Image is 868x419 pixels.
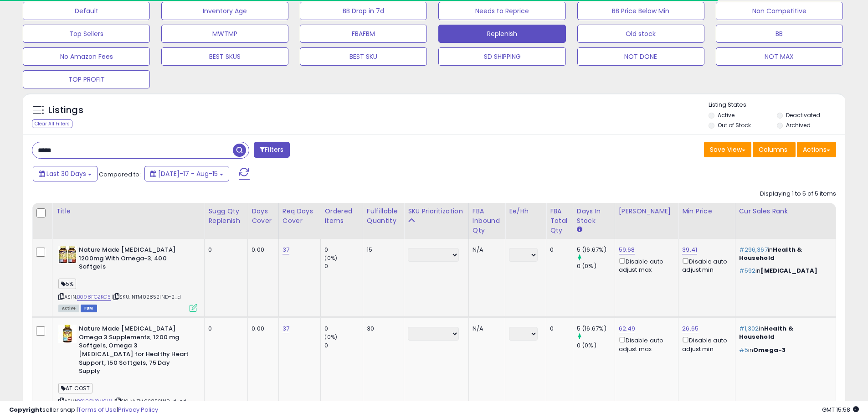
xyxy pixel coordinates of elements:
div: 0 [324,325,362,333]
div: Sugg Qty Replenish [208,207,244,226]
span: | SKU: NTM02852IND-2_d [112,293,181,300]
img: 41+ZE+oTCbL._SL40_.jpg [58,325,77,343]
div: 5 (16.67%) [577,246,615,254]
div: 0 [550,325,566,333]
button: Filters [254,142,289,158]
img: 513XrhBYLMS._SL40_.jpg [58,246,77,264]
div: Disable auto adjust max [619,335,672,353]
div: Days Cover [252,207,274,226]
button: MWTMP [161,25,288,43]
strong: Copyright [9,405,42,414]
b: Nature Made [MEDICAL_DATA] Omega 3 Supplements, 1200 mg Softgels, Omega 3 [MEDICAL_DATA] for Heal... [79,325,190,378]
small: Days In Stock. [577,226,582,234]
div: [PERSON_NAME] [619,207,675,216]
button: Old stock [577,25,704,43]
div: N/A [473,246,498,254]
b: Nature Made [MEDICAL_DATA] 1200mg With Omega-3, 400 Softgels [79,246,190,274]
div: 0 [324,262,362,270]
div: Cur Sales Rank [739,207,832,216]
div: 0 (0%) [577,341,615,350]
div: 15 [367,246,397,254]
div: Ee/hh [509,207,542,216]
div: Disable auto adjust min [682,335,728,353]
a: 37 [282,245,289,254]
a: Privacy Policy [118,405,158,414]
div: Disable auto adjust min [682,256,728,274]
div: Fulfillable Quantity [367,207,400,226]
span: #1,302 [739,324,759,333]
span: Compared to: [99,170,141,179]
button: Non Competitive [716,2,843,20]
div: 0 [208,325,241,333]
div: 0 [550,246,566,254]
button: Actions [797,142,836,157]
div: FBA Total Qty [550,207,569,235]
button: NOT DONE [577,47,704,66]
button: SD SHIPPING [438,47,565,66]
span: Omega-3 [753,346,786,354]
button: BEST SKUS [161,47,288,66]
span: Last 30 Days [46,169,86,178]
button: [DATE]-17 - Aug-15 [144,166,229,181]
button: Default [23,2,150,20]
button: Last 30 Days [33,166,98,181]
a: 59.68 [619,245,635,254]
p: in [739,325,829,341]
button: Save View [704,142,751,157]
span: #296,367 [739,245,768,254]
h5: Listings [48,104,83,117]
button: BEST SKU [300,47,427,66]
th: Please note that this number is a calculation based on your required days of coverage and your ve... [205,203,248,239]
div: N/A [473,325,498,333]
a: Terms of Use [78,405,117,414]
button: TOP PROFIT [23,70,150,88]
small: (0%) [324,333,337,341]
div: 0 (0%) [577,262,615,270]
a: 39.41 [682,245,697,254]
div: 0 [324,341,362,350]
span: All listings currently available for purchase on Amazon [58,305,79,312]
div: 0.00 [252,325,271,333]
div: SKU Prioritization [408,207,465,216]
button: BB [716,25,843,43]
button: BB Price Below Min [577,2,704,20]
button: NOT MAX [716,47,843,66]
span: AT COST [58,383,92,393]
div: Title [56,207,200,216]
div: seller snap | | [9,406,158,414]
label: Deactivated [786,111,820,119]
span: Health & Household [739,324,793,341]
button: Inventory Age [161,2,288,20]
div: Clear All Filters [32,119,72,128]
label: Active [718,111,734,119]
div: 0 [208,246,241,254]
div: 5 (16.67%) [577,325,615,333]
a: 26.65 [682,324,699,333]
label: Archived [786,121,811,129]
a: 37 [282,324,289,333]
p: in [739,246,829,262]
small: (0%) [324,254,337,262]
div: Displaying 1 to 5 of 5 items [760,190,836,198]
span: FBM [81,305,97,312]
div: 0 [324,246,362,254]
span: #592 [739,266,756,275]
div: ASIN: [58,246,197,311]
button: Top Sellers [23,25,150,43]
p: in [739,346,829,354]
div: Disable auto adjust max [619,256,672,274]
label: Out of Stock [718,121,751,129]
span: Columns [759,145,787,154]
button: Replenish [438,25,565,43]
div: Ordered Items [324,207,359,226]
div: Req Days Cover [282,207,317,226]
span: [MEDICAL_DATA] [760,266,817,275]
span: 2025-09-15 15:58 GMT [822,405,859,414]
p: in [739,267,829,275]
button: BB Drop in 7d [300,2,427,20]
div: Min Price [682,207,731,216]
span: #5 [739,346,748,354]
div: 0.00 [252,246,271,254]
button: Needs to Reprice [438,2,565,20]
button: FBAFBM [300,25,427,43]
